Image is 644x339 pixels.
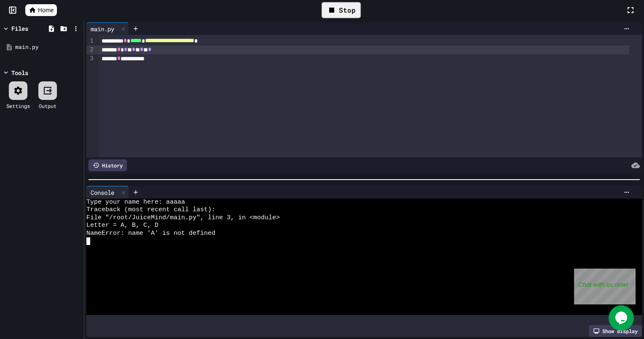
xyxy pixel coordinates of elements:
span: Home [38,6,54,14]
a: Home [25,4,57,16]
div: 1 [86,37,95,46]
div: main.py [86,22,129,35]
div: 2 [86,46,95,54]
div: Tools [11,68,28,77]
span: NameError: name 'A' is not defined [86,230,215,237]
div: Output [39,102,56,110]
div: Console [86,188,118,197]
div: Show display [589,325,642,337]
span: File "/root/JuiceMind/main.py", line 3, in <module> [86,214,280,222]
iframe: chat widget [609,305,636,331]
div: main.py [15,43,81,51]
div: History [89,159,127,171]
span: Traceback (most recent call last): [86,206,215,214]
div: main.py [86,24,118,33]
div: Files [11,24,28,33]
div: Settings [6,102,30,110]
span: Letter = A, B, C, D [86,222,158,229]
div: Console [86,186,129,199]
div: 3 [86,54,95,63]
span: Type your name here: aaaaa [86,199,185,206]
iframe: chat widget [574,269,636,304]
div: Stop [322,2,361,18]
